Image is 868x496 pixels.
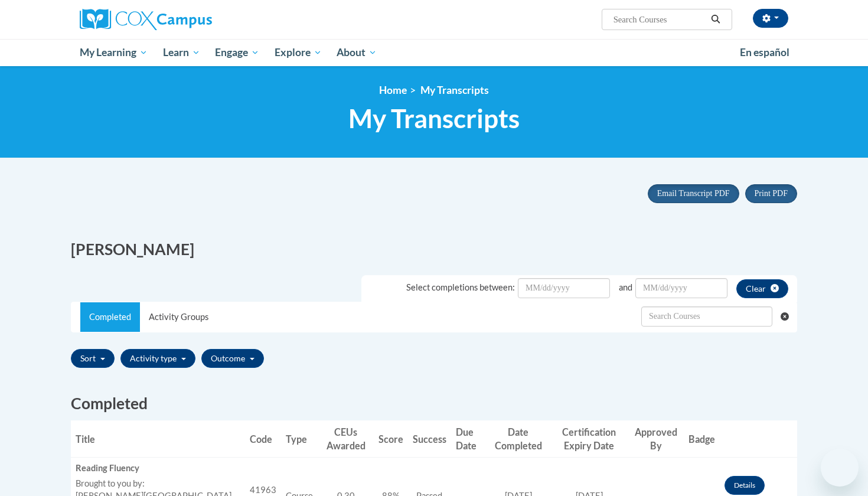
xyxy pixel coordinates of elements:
[207,39,267,66] a: Engage
[215,45,259,60] span: Engage
[62,39,806,66] div: Main menu
[408,420,451,458] th: Success
[612,12,707,27] input: Search Courses
[71,239,425,260] h2: [PERSON_NAME]
[155,39,208,66] a: Learn
[732,40,797,65] a: En español
[163,45,200,60] span: Learn
[406,282,515,292] span: Select completions between:
[71,393,797,415] h2: Completed
[318,420,373,458] th: CEUs Awarded
[745,184,797,203] button: Print PDF
[487,420,550,458] th: Date Completed
[684,420,720,458] th: Badge
[275,45,322,60] span: Explore
[379,84,407,96] a: Home
[267,39,329,66] a: Explore
[619,282,632,292] span: and
[635,278,727,298] input: Date Input
[71,420,245,458] th: Title
[120,349,195,368] button: Activity type
[753,9,788,28] button: Account Settings
[451,420,487,458] th: Due Date
[628,420,684,458] th: Approved By
[641,306,772,327] input: Search Withdrawn Transcripts
[550,420,628,458] th: Certification Expiry Date
[657,189,730,198] span: Email Transcript PDF
[781,302,797,331] button: Clear searching
[80,9,212,30] img: Cox Campus
[71,349,115,368] button: Sort
[337,45,377,60] span: About
[76,478,240,490] label: Brought to you by:
[707,12,725,27] button: Search
[72,39,155,66] a: My Learning
[245,420,281,458] th: Code
[720,420,797,458] th: Actions
[201,349,264,368] button: Outcome
[518,278,610,298] input: Date Input
[821,449,859,487] iframe: Button to launch messaging window
[348,103,520,134] span: My Transcripts
[76,462,240,475] div: Reading Fluency
[725,476,765,495] a: Details button
[420,84,489,96] span: My Transcripts
[374,420,408,458] th: Score
[80,45,148,60] span: My Learning
[140,302,217,332] a: Activity Groups
[80,9,304,30] a: Cox Campus
[281,420,318,458] th: Type
[80,302,140,332] a: Completed
[648,184,739,203] button: Email Transcript PDF
[740,46,789,58] span: En español
[329,39,385,66] a: About
[755,189,788,198] span: Print PDF
[736,279,788,298] button: clear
